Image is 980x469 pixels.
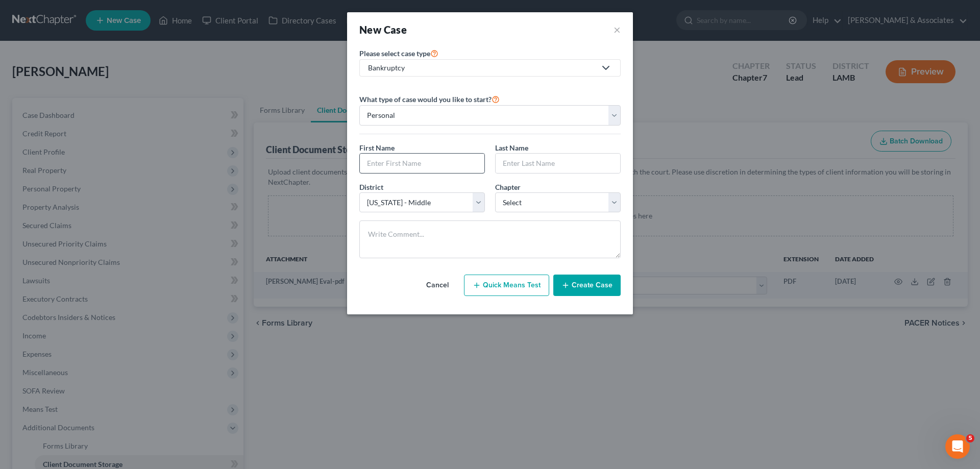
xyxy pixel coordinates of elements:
span: Please select case type [359,49,430,58]
button: Cancel [415,275,460,295]
label: What type of case would you like to start? [359,93,500,105]
iframe: Intercom live chat [945,434,970,459]
span: Last Name [495,143,528,152]
button: Quick Means Test [464,275,549,296]
span: 5 [966,434,974,442]
strong: New Case [359,23,407,36]
input: Enter Last Name [496,154,620,173]
button: × [614,22,621,37]
span: First Name [359,143,395,152]
span: Chapter [495,183,521,191]
span: District [359,183,383,191]
input: Enter First Name [360,154,484,173]
button: Create Case [553,275,621,296]
div: Bankruptcy [368,63,596,73]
